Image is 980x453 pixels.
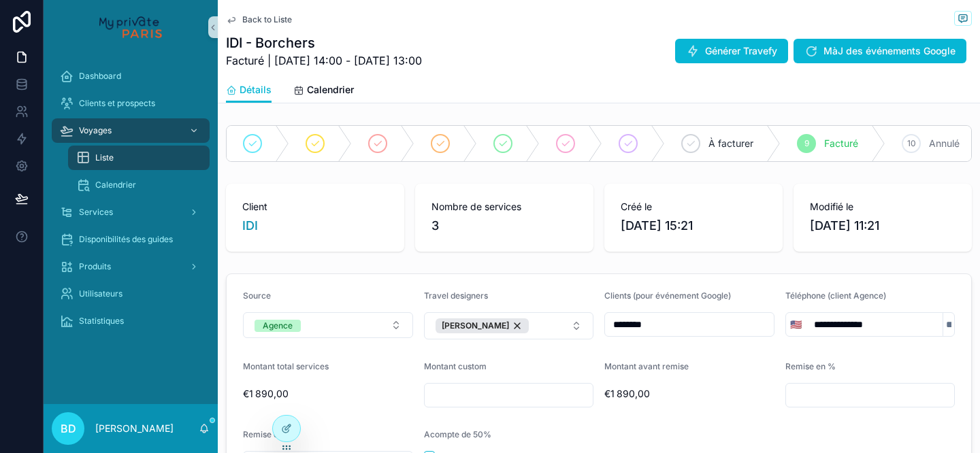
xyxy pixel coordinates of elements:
span: €1 890,00 [604,387,774,401]
span: Acompte de 50% [424,429,491,439]
span: Générer Travefy [705,44,777,58]
span: Facturé [824,137,858,150]
div: Agence [263,320,293,332]
button: Générer Travefy [675,39,788,63]
a: Produits [52,254,210,279]
span: Annulé [929,137,960,150]
span: Calendrier [307,83,354,97]
span: Travel designers [424,290,488,301]
span: Détails [240,83,272,97]
span: Nombre de services [431,200,577,214]
a: Statistiques [52,309,210,333]
span: Remise en % [785,361,836,371]
a: Voyages [52,118,210,143]
span: Liste [95,152,114,163]
a: Back to Liste [226,14,292,25]
span: MàJ des événements Google [823,44,955,58]
span: Créé le [621,200,766,214]
a: Disponibilités des guides [52,227,210,252]
span: Services [79,207,113,218]
button: MàJ des événements Google [794,39,966,63]
a: Calendrier [293,78,354,105]
span: Disponibilités des guides [79,234,173,245]
a: Calendrier [68,173,210,197]
span: Montant custom [424,361,487,371]
span: 9 [804,138,809,149]
a: Dashboard [52,64,210,88]
button: Unselect 14 [436,318,529,333]
button: Select Button [786,312,806,337]
button: Select Button [243,312,413,338]
a: Services [52,200,210,224]
a: IDI [242,216,258,235]
button: Select Button [424,312,594,339]
span: À facturer [708,137,753,150]
p: [PERSON_NAME] [95,422,174,435]
span: [DATE] 11:21 [810,216,955,235]
span: Clients et prospects [79,98,155,109]
span: BD [61,420,76,437]
img: App logo [99,16,161,38]
span: 10 [907,138,916,149]
span: Source [243,290,271,301]
span: Client [242,200,388,214]
a: Utilisateurs [52,282,210,306]
span: [DATE] 15:21 [621,216,766,235]
span: €1 890,00 [243,387,413,401]
span: 🇺🇸 [790,318,802,331]
span: 3 [431,216,577,235]
span: Calendrier [95,180,136,190]
span: Montant avant remise [604,361,689,371]
span: Remise en € [243,429,291,439]
a: Clients et prospects [52,91,210,116]
span: [PERSON_NAME] [442,320,509,331]
span: Voyages [79,125,112,136]
h1: IDI - Borchers [226,33,422,52]
span: Statistiques [79,316,124,326]
div: scrollable content [44,54,218,351]
a: Liste [68,146,210,170]
span: Facturé | [DATE] 14:00 - [DATE] 13:00 [226,52,422,69]
span: Utilisateurs [79,288,122,299]
span: Produits [79,261,111,272]
span: Modifié le [810,200,955,214]
span: Téléphone (client Agence) [785,290,886,301]
span: Dashboard [79,71,121,82]
span: Montant total services [243,361,329,371]
a: Détails [226,78,272,103]
span: Clients (pour événement Google) [604,290,731,301]
span: Back to Liste [242,14,292,25]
